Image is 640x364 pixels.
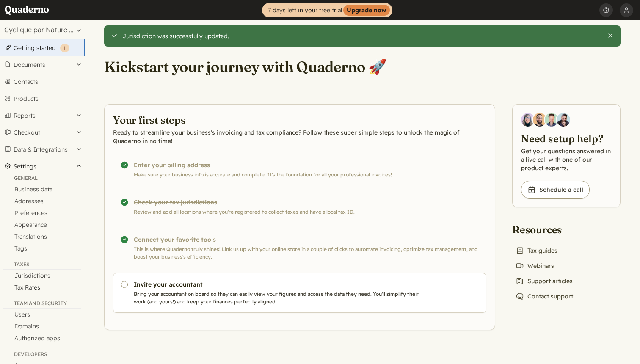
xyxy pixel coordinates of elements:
[134,290,422,306] p: Bring your accountant on board so they can easily view your figures and access the data they need...
[113,128,486,145] p: Ready to streamline your business's invoicing and tax compliance? Follow these super simple steps...
[134,280,422,289] h3: Invite your accountant
[343,5,390,16] strong: Upgrade now
[123,32,601,40] div: Jurisdiction was successfully updated.
[3,261,81,270] div: Taxes
[557,113,570,127] img: Javier Rubio, DevRel at Quaderno
[521,113,535,127] img: Diana Carrasco, Account Executive at Quaderno
[113,273,486,313] a: Invite your accountant Bring your accountant on board so they can easily view your figures and ac...
[512,275,576,287] a: Support articles
[512,245,561,256] a: Tax guides
[521,181,590,199] a: Schedule a call
[3,300,81,309] div: Team and security
[104,58,386,76] h1: Kickstart your journey with Quaderno 🚀
[512,223,577,236] h2: Resources
[262,3,392,17] a: 7 days left in your free trialUpgrade now
[545,113,558,127] img: Ivo Oltmans, Business Developer at Quaderno
[113,113,486,127] h2: Your first steps
[521,132,612,145] h2: Need setup help?
[607,32,614,39] button: Close this alert
[63,45,66,51] span: 1
[533,113,546,127] img: Jairo Fumero, Account Executive at Quaderno
[3,175,81,183] div: General
[3,351,81,359] div: Developers
[521,147,612,172] p: Get your questions answered in a live call with one of our product experts.
[512,260,557,272] a: Webinars
[512,290,577,302] a: Contact support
